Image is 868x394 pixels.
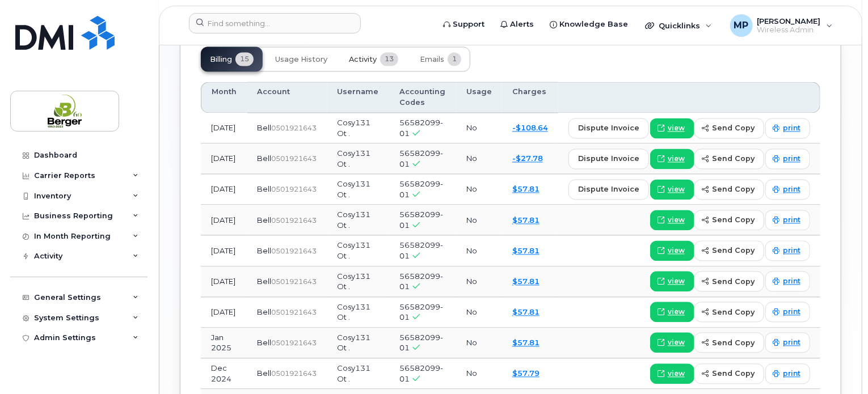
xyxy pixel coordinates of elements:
button: send copy [694,332,764,353]
a: $57.81 [512,338,540,347]
span: send copy [712,153,755,164]
a: $57.81 [512,277,540,286]
span: print [783,215,800,225]
th: Account [247,82,327,113]
a: -$108.64 [512,123,548,132]
div: Quicklinks [637,14,720,37]
span: view [668,245,685,256]
td: No [456,328,502,358]
span: send copy [712,307,755,317]
button: send copy [694,271,764,291]
a: print [765,210,810,230]
button: send copy [694,179,764,200]
th: Charges [502,82,558,113]
span: send copy [712,276,755,287]
span: Bell [258,246,272,255]
span: Usage History [275,55,327,64]
button: dispute invoice [568,149,649,169]
span: Emails [420,55,444,64]
td: Cosy131 Ot . [327,358,389,389]
span: send copy [712,245,755,256]
td: [DATE] [201,266,247,297]
a: view [650,302,694,322]
td: [DATE] [201,143,247,174]
span: print [783,368,800,379]
a: view [650,179,694,200]
a: Alerts [492,13,542,36]
th: Usage [456,82,502,113]
a: $57.81 [512,215,540,224]
span: send copy [712,184,755,194]
span: Bell [258,123,272,132]
span: 0501921643 [272,369,317,378]
span: Bell [258,154,272,163]
span: view [668,307,685,317]
span: view [668,215,685,225]
a: view [650,240,694,261]
span: 0501921643 [272,247,317,255]
a: view [650,149,694,169]
td: No [456,266,502,297]
td: Cosy131 Ot . [327,235,389,266]
a: print [765,149,810,169]
a: view [650,363,694,384]
td: No [456,205,502,235]
span: 56582099-01 [399,363,443,383]
td: [DATE] [201,235,247,266]
a: $57.79 [512,368,540,378]
td: No [456,113,502,143]
a: view [650,271,694,291]
button: send copy [694,118,764,138]
td: Cosy131 Ot . [327,205,389,235]
span: 56582099-01 [399,210,443,230]
span: print [783,245,800,256]
span: print [783,154,800,164]
th: Accounting Codes [389,82,456,113]
span: print [783,276,800,286]
span: MP [734,19,749,32]
span: view [668,337,685,348]
span: send copy [712,337,755,348]
span: 0501921643 [272,154,317,163]
td: Jan 2025 [201,328,247,358]
a: -$27.78 [512,154,543,163]
th: Username [327,82,389,113]
td: No [456,358,502,389]
a: print [765,240,810,261]
span: print [783,184,800,194]
td: Cosy131 Ot . [327,174,389,205]
span: [PERSON_NAME] [757,16,821,26]
span: 56582099-01 [399,302,443,322]
td: [DATE] [201,205,247,235]
td: No [456,174,502,205]
span: Alerts [510,19,534,30]
span: send copy [712,368,755,379]
span: dispute invoice [578,153,639,164]
div: Mira-Louise Paquin [722,14,841,37]
a: view [650,210,694,230]
span: Bell [258,277,272,286]
span: print [783,123,800,133]
button: send copy [694,210,764,230]
td: [DATE] [201,113,247,143]
span: Bell [258,368,272,378]
button: send copy [694,302,764,322]
span: Quicklinks [659,21,700,30]
span: view [668,368,685,379]
span: dispute invoice [578,122,639,133]
td: Cosy131 Ot . [327,328,389,358]
span: 0501921643 [272,277,317,286]
button: send copy [694,363,764,384]
td: Cosy131 Ot . [327,113,389,143]
a: view [650,332,694,353]
span: view [668,154,685,164]
td: [DATE] [201,297,247,328]
span: send copy [712,214,755,225]
span: 56582099-01 [399,333,443,353]
input: Find something... [189,13,361,33]
button: send copy [694,240,764,261]
span: 56582099-01 [399,149,443,168]
span: Wireless Admin [757,26,821,35]
td: No [456,297,502,328]
span: 0501921643 [272,185,317,193]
